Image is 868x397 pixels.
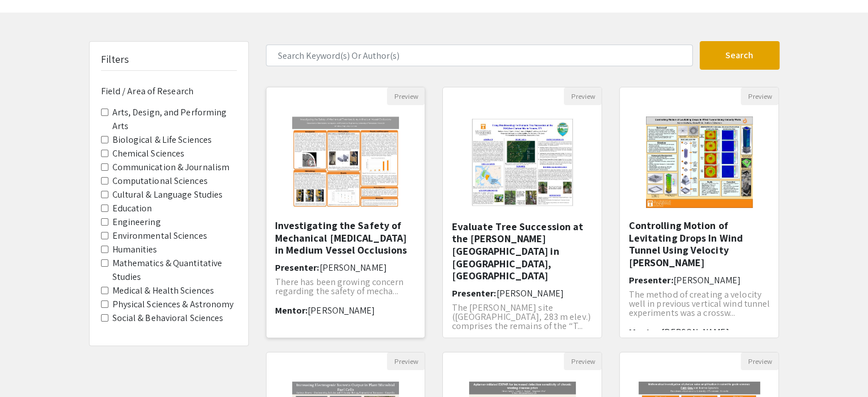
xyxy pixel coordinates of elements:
label: Medical & Health Sciences [112,284,215,298]
label: Humanities [112,243,158,256]
span: Mentor: [275,304,308,316]
h5: Investigating the Safety of Mechanical [MEDICAL_DATA] in Medium Vessel Occlusions [275,219,417,256]
label: Social & Behavioral Sciences [112,311,224,325]
h6: Presenter: [275,262,417,273]
button: Preview [387,352,425,370]
span: The [PERSON_NAME] site ([GEOGRAPHIC_DATA], 283 m elev.) comprises the remains of the “T... [451,302,590,332]
h5: Using Dendroecology to Evaluate Tree Succession at the [PERSON_NAME][GEOGRAPHIC_DATA] in [GEOGRAP... [451,208,593,282]
h5: Controlling Motion of Levitating Drops In Wind Tunnel Using Velocity [PERSON_NAME] [628,219,770,268]
h6: Field / Area of Research [101,86,237,97]
div: Open Presentation <p>Using Dendroecology to Evaluate Tree Succession at the McGhee-Carson Site in... [442,87,602,338]
label: Communication & Journalism [112,161,230,174]
img: <p>Investigating the Safety of Mechanical Thrombectomy in Medium Vessel Occlusions</p> [281,105,410,219]
label: Arts, Design, and Performing Arts [112,106,237,133]
label: Engineering [112,215,161,229]
button: Preview [564,87,601,105]
button: Search [700,41,780,70]
h6: Presenter: [628,275,770,286]
span: [PERSON_NAME] [673,274,740,286]
h5: Filters [101,53,130,66]
label: Chemical Sciences [112,147,185,161]
label: Environmental Sciences [112,229,207,243]
label: Mathematics & Quantitative Studies [112,256,237,284]
span: [PERSON_NAME] [308,304,375,316]
img: <p>Controlling Motion of Levitating Drops In Wind Tunnel Using Velocity Wells</p> [635,105,764,219]
input: Search Keyword(s) Or Author(s) [266,45,693,66]
label: Biological & Life Sciences [112,133,212,147]
span: [PERSON_NAME] [320,262,387,274]
button: Preview [741,352,778,370]
button: Preview [387,87,425,105]
iframe: Chat [9,346,49,388]
div: Open Presentation <p>Investigating the Safety of Mechanical Thrombectomy in Medium Vessel Occlusi... [266,87,426,338]
span: There has been growing concern regarding the safety of mecha... [275,276,404,297]
span: [PERSON_NAME] [496,287,563,299]
label: Physical Sciences & Astronomy [112,298,234,311]
div: Open Presentation <p>Controlling Motion of Levitating Drops In Wind Tunnel Using Velocity Wells</p> [619,87,779,338]
p: The method of creating a velocity well in previous vertical wind tunnel experiments was a crossw... [628,290,770,318]
button: Preview [564,352,601,370]
span: Mentor: [628,326,661,338]
label: Cultural & Language Studies [112,188,223,202]
button: Preview [741,87,778,105]
img: <p>Using Dendroecology to Evaluate Tree Succession at the McGhee-Carson Site in Vonore, TN</p><p>... [458,105,587,219]
label: Education [112,202,152,215]
h6: Presenter: [451,288,593,299]
label: Computational Sciences [112,174,208,188]
span: [PERSON_NAME], [PERSON_NAME] [628,326,731,349]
